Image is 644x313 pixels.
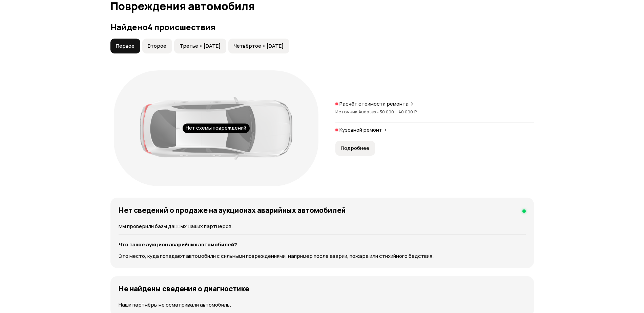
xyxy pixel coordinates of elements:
button: Первое [110,39,140,53]
span: Второе [148,43,166,49]
p: Мы проверили базы данных наших партнёров. [119,223,526,230]
span: Третье • [DATE] [180,43,221,49]
p: Это место, куда попадают автомобили с сильными повреждениями, например после аварии, пожара или с... [119,252,526,260]
strong: Что такое аукцион аварийных автомобилей? [119,241,237,248]
span: Первое [116,43,134,49]
p: Расчёт стоимости ремонта [339,100,409,107]
button: Подробнее [335,141,375,156]
button: Второе [142,39,172,53]
div: Нет схемы повреждений [183,124,250,133]
p: Кузовной ремонт [339,127,382,133]
span: • [376,109,379,115]
h3: Найдено 4 происшествия [110,22,534,32]
p: Наши партнёры не осматривали автомобиль. [119,301,526,309]
button: Третье • [DATE] [174,39,226,53]
span: Четвёртое • [DATE] [234,43,284,49]
span: Источник Audatex [335,109,379,115]
span: Подробнее [341,145,369,152]
span: 30 000 – 40 000 ₽ [379,109,417,115]
h4: Не найдены сведения о диагностике [119,284,249,293]
h4: Нет сведений о продаже на аукционах аварийных автомобилей [119,206,346,215]
button: Четвёртое • [DATE] [228,39,289,53]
